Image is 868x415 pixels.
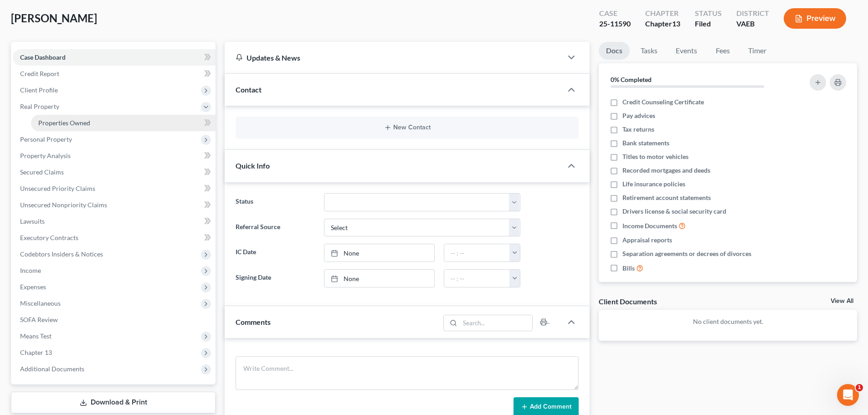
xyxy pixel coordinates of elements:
a: Secured Claims [13,164,216,180]
span: Comments [236,318,271,326]
span: Means Test [20,332,51,340]
a: Properties Owned [31,115,216,131]
span: Unsecured Priority Claims [20,184,95,192]
a: View All [831,298,853,304]
span: 13 [672,19,680,28]
span: Secured Claims [20,168,64,176]
span: Bank statements [622,138,669,148]
a: Lawsuits [13,213,216,230]
span: Client Profile [20,86,58,94]
label: IC Date [231,244,319,262]
a: None [324,244,434,261]
button: New Contact [243,124,571,131]
span: Drivers license & social security card [622,207,726,216]
span: Recorded mortgages and deeds [622,166,710,175]
span: Income Documents [622,221,677,231]
button: Preview [784,8,846,29]
input: -- : -- [444,244,510,261]
div: Status [695,8,722,19]
span: Property Analysis [20,152,71,159]
span: Unsecured Nonpriority Claims [20,201,107,209]
span: Titles to motor vehicles [622,152,688,161]
span: Credit Counseling Certificate [622,97,704,107]
span: Chapter 13 [20,348,52,356]
span: SOFA Review [20,316,58,323]
span: Case Dashboard [20,53,66,61]
span: Personal Property [20,135,72,143]
span: Life insurance policies [622,179,685,189]
label: Status [231,193,319,211]
a: Unsecured Priority Claims [13,180,216,197]
a: SOFA Review [13,312,216,328]
a: Timer [741,42,774,60]
div: Filed [695,19,722,29]
span: Executory Contracts [20,234,78,241]
span: Properties Owned [38,119,90,127]
a: Download & Print [11,392,216,413]
span: 1 [856,384,863,391]
span: Expenses [20,283,46,291]
span: Tax returns [622,125,654,134]
div: Updates & News [236,53,551,62]
p: No client documents yet. [606,317,850,326]
span: Appraisal reports [622,236,672,245]
span: Quick Info [236,161,270,170]
span: Pay advices [622,111,655,120]
strong: 0% Completed [611,76,652,83]
a: Docs [599,42,630,60]
iframe: Intercom live chat [837,384,859,406]
a: Fees [708,42,737,60]
a: Credit Report [13,66,216,82]
span: Income [20,266,41,274]
span: Bills [622,264,635,273]
span: Real Property [20,102,59,110]
span: Lawsuits [20,217,45,225]
input: -- : -- [444,270,510,287]
div: District [736,8,769,19]
label: Referral Source [231,219,319,237]
label: Signing Date [231,269,319,287]
span: Credit Report [20,70,59,77]
span: Additional Documents [20,365,84,373]
span: Retirement account statements [622,193,711,202]
a: Executory Contracts [13,230,216,246]
span: Separation agreements or decrees of divorces [622,249,751,258]
div: VAEB [736,19,769,29]
a: None [324,270,434,287]
div: Chapter [645,8,680,19]
a: Property Analysis [13,148,216,164]
div: Chapter [645,19,680,29]
span: Contact [236,85,262,94]
a: Tasks [633,42,665,60]
a: Unsecured Nonpriority Claims [13,197,216,213]
div: Client Documents [599,297,657,306]
span: Miscellaneous [20,299,61,307]
span: [PERSON_NAME] [11,11,97,25]
a: Events [668,42,704,60]
input: Search... [460,315,533,331]
span: Codebtors Insiders & Notices [20,250,103,258]
div: 25-11590 [599,19,631,29]
div: Case [599,8,631,19]
a: Case Dashboard [13,49,216,66]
